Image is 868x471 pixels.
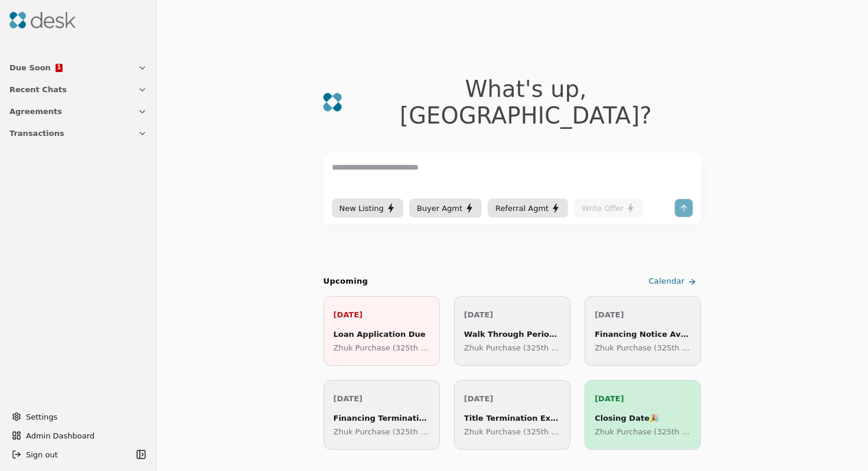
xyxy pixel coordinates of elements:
[334,412,430,424] div: Financing Termination Deadline
[322,92,342,112] img: logo
[340,202,396,215] div: New Listing
[488,199,568,217] button: Referral Agmt
[2,122,154,144] button: Transactions
[334,342,430,354] p: Zhuk Purchase (325th Court)
[595,308,691,321] p: [DATE]
[2,100,154,122] button: Agreements
[464,328,560,340] div: Walk Through Period Begins
[57,64,61,70] span: 1
[454,380,570,450] a: [DATE]Title Termination ExpiresZhuk Purchase (325th Court)
[595,412,691,424] div: Closing Date 🎉
[585,380,701,450] a: [DATE]Closing Date🎉Zhuk Purchase (325th Court)
[334,308,430,321] p: [DATE]
[26,430,145,442] span: Admin Dashboard
[324,380,440,450] a: [DATE]Financing Termination DeadlineZhuk Purchase (325th Court)
[9,83,67,96] span: Recent Chats
[26,411,57,423] span: Settings
[595,328,691,340] div: Financing Notice Available
[9,12,76,28] img: Desk
[464,342,560,354] p: Zhuk Purchase (325th Court)
[334,328,430,340] div: Loan Application Due
[417,202,462,215] span: Buyer Agmt
[464,425,560,438] p: Zhuk Purchase (325th Court)
[324,296,440,366] a: [DATE]Loan Application DueZhuk Purchase (325th Court)
[2,57,154,79] button: Due Soon1
[7,445,133,464] button: Sign out
[332,199,403,217] button: New Listing
[595,425,691,438] p: Zhuk Purchase (325th Court)
[9,105,62,118] span: Agreements
[7,426,149,445] button: Admin Dashboard
[2,79,154,100] button: Recent Chats
[324,275,368,288] h2: Upcoming
[454,296,570,366] a: [DATE]Walk Through Period BeginsZhuk Purchase (325th Court)
[464,392,560,405] p: [DATE]
[9,127,64,139] span: Transactions
[9,61,51,74] span: Due Soon
[334,392,430,405] p: [DATE]
[464,308,560,321] p: [DATE]
[352,76,700,129] div: What's up , [GEOGRAPHIC_DATA] ?
[26,449,58,461] span: Sign out
[7,407,149,426] button: Settings
[646,272,701,291] a: Calendar
[585,296,701,366] a: [DATE]Financing Notice AvailableZhuk Purchase (325th Court)
[648,275,684,288] span: Calendar
[464,412,560,424] div: Title Termination Expires
[495,202,549,215] span: Referral Agmt
[595,392,691,405] p: [DATE]
[409,199,482,217] button: Buyer Agmt
[595,342,691,354] p: Zhuk Purchase (325th Court)
[334,425,430,438] p: Zhuk Purchase (325th Court)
